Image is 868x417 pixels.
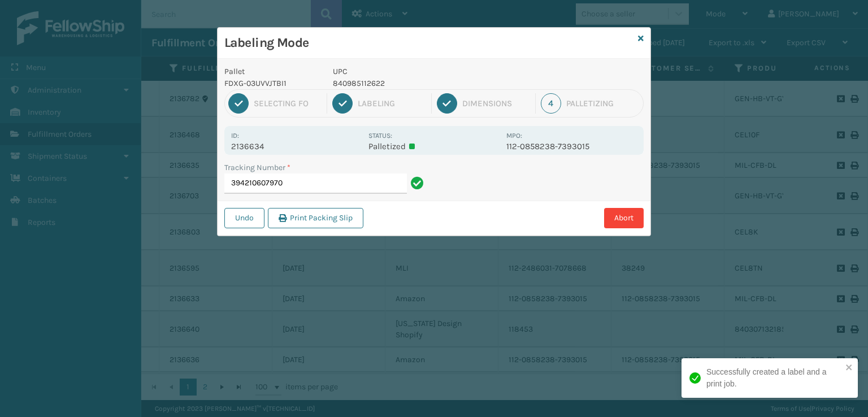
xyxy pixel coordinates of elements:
div: 2 [332,93,353,114]
p: Pallet [224,66,319,77]
label: Id: [231,132,239,140]
p: UPC [333,66,500,77]
p: 840985112622 [333,77,500,89]
label: MPO: [506,132,522,140]
label: Status: [368,132,392,140]
p: 2136634 [231,141,362,151]
button: Undo [224,208,264,228]
div: Successfully created a label and a print job. [706,366,842,390]
div: 1 [228,93,249,114]
div: Palletizing [566,98,640,108]
div: Dimensions [462,98,530,108]
button: Print Packing Slip [268,208,363,228]
div: 3 [437,93,457,114]
p: FDXG-03UVVJTBI1 [224,77,319,89]
label: Tracking Number [224,162,290,173]
div: 4 [541,93,561,114]
p: Palletized [368,141,499,151]
div: Labeling [358,98,426,108]
p: 112-0858238-7393015 [506,141,637,151]
button: Abort [604,208,644,228]
button: close [845,363,853,373]
h3: Labeling Mode [224,34,633,51]
div: Selecting FO [254,98,322,108]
